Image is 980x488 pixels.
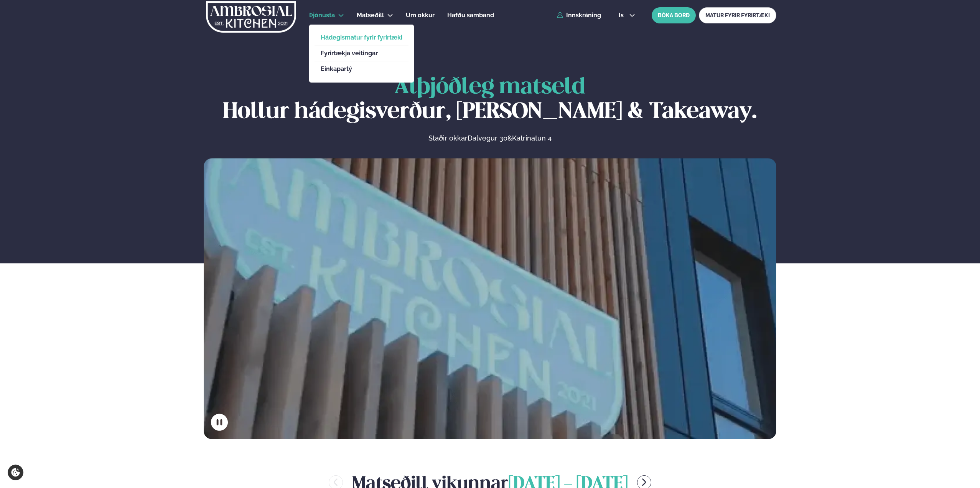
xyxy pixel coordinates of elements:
[447,12,494,19] span: Hafðu samband
[613,12,641,18] button: is
[321,50,402,56] a: Fyrirtækja veitingar
[652,7,696,23] button: BÓKA BORÐ
[557,12,601,19] a: Innskráning
[205,1,297,33] img: logo
[204,75,776,124] h1: Hollur hádegisverður, [PERSON_NAME] & Takeaway.
[512,134,552,143] a: Katrinatun 4
[309,12,335,19] span: Þjónusta
[394,77,585,98] span: Alþjóðleg matseld
[619,12,626,18] span: is
[321,35,402,41] a: Hádegismatur fyrir fyrirtæki
[357,12,384,19] span: Matseðill
[406,11,435,20] a: Um okkur
[699,7,776,23] a: MATUR FYRIR FYRIRTÆKI
[345,134,635,143] p: Staðir okkar &
[357,11,384,20] a: Matseðill
[406,12,435,19] span: Um okkur
[447,11,494,20] a: Hafðu samband
[8,465,23,480] a: Cookie settings
[321,66,402,72] a: Einkapartý
[468,134,507,143] a: Dalvegur 30
[309,11,335,20] a: Þjónusta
